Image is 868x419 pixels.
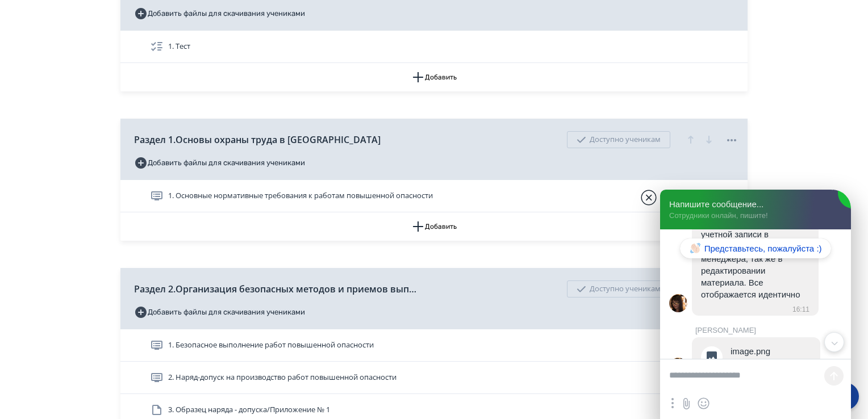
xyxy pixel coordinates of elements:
[669,294,687,312] jdiv: Екатерина
[669,358,687,376] jdiv: Екатерина
[731,346,811,359] jdiv: image.png
[168,190,433,202] span: 1. Основные нормативные требования к работам повышенной опасности
[692,337,820,380] jdiv: 17.07.25 16:11:09
[168,340,374,351] span: 1. Безопасное выполнение работ повышенной опасности
[695,326,842,334] jdiv: [PERSON_NAME]
[120,180,748,212] div: 1. Основные нормативные требования к работам повышенной опасности
[120,362,748,394] div: 2. Наряд-допуск на производство работ повышенной опасности
[789,305,809,313] jdiv: 16:11
[120,212,748,241] button: Добавить
[168,372,397,383] span: 2. Наряд-допуск на производство работ повышенной опасности
[134,282,418,296] span: Раздел 2.Организация безопасных методов и приемов выполнения работ повышенной опасности
[690,243,700,253] jdiv: 👋
[120,63,748,91] button: Добавить
[168,404,330,416] span: 3. Образец наряда - допуска/Приложение № 1
[134,5,305,23] button: Добавить файлы для скачивания учениками
[120,31,748,63] div: 1. Тест
[134,133,381,146] span: Раздел 1.Основы охраны труда в [GEOGRAPHIC_DATA]
[134,154,305,172] button: Добавить файлы для скачивания учениками
[567,131,670,148] div: Доступно ученикам
[134,303,305,321] button: Добавить файлы для скачивания учениками
[567,280,670,298] div: Доступно ученикам
[168,41,190,52] span: 1. Тест
[680,238,831,258] jdiv: Представьтесь, пожалуйста :)
[692,210,819,316] jdiv: 17.07.25 16:11:09
[120,329,748,362] div: 1. Безопасное выполнение работ повышенной опасности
